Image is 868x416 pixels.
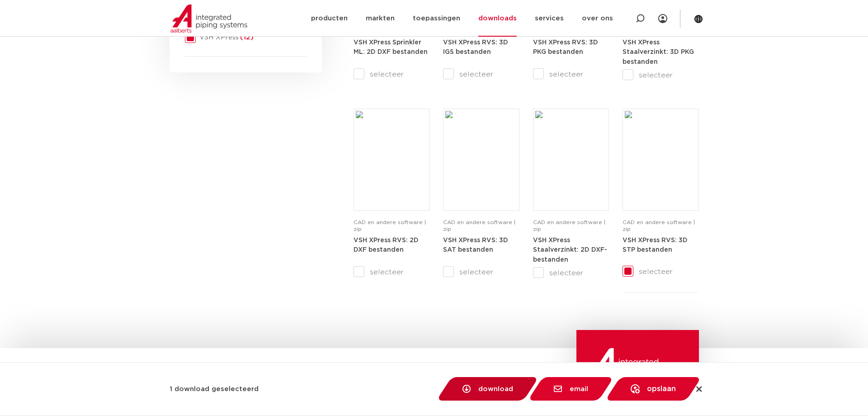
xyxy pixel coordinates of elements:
[625,111,696,209] img: Download-Placeholder-1.png
[570,386,588,392] span: email
[533,220,605,232] span: CAD en andere software | zip
[443,39,508,56] strong: VSH XPress RVS: 3D IGS bestanden
[354,267,429,277] label: selecteer
[608,377,680,401] div: opslaan in MyIPS
[170,386,259,392] strong: 1 download geselecteerd
[623,39,694,65] a: VSH XPress Staalverzinkt: 3D PKG bestanden
[533,39,598,56] strong: VSH XPress RVS: 3D PKG bestanden
[623,39,694,65] strong: VSH XPress Staalverzinkt: 3D PKG bestanden
[533,69,609,80] label: selecteer
[623,220,695,232] span: CAD en andere software | zip
[354,39,428,56] strong: VSH XPress Sprinkler ML: 2D DXF bestanden
[185,32,307,43] div: VSH XPress(12)
[443,69,519,80] label: selecteer
[478,386,513,392] span: download
[443,220,515,232] span: CAD en andere software | zip
[694,385,702,394] div: selectie wissen
[533,237,607,263] a: VSH XPress Staalverzinkt: 2D DXF-bestanden
[443,237,508,253] a: VSH XPress RVS: 3D SAT bestanden
[623,70,698,81] label: selecteer
[443,267,519,277] label: selecteer
[531,377,594,401] div: mail bestanden
[239,34,254,41] span: (12)
[196,33,307,42] span: VSH XPress
[354,39,428,56] a: VSH XPress Sprinkler ML: 2D DXF bestanden
[535,111,607,209] img: Download-Placeholder-1.png
[533,268,609,278] label: selecteer
[443,39,508,56] a: VSH XPress RVS: 3D IGS bestanden
[356,111,427,209] img: Download-Placeholder-1.png
[445,111,517,209] img: Download-Placeholder-1.png
[439,377,516,401] div: download zip
[623,237,688,253] a: VSH XPress RVS: 3D STP bestanden
[354,69,429,80] label: selecteer
[623,266,698,277] label: selecteer
[354,220,426,232] span: CAD en andere software | zip
[436,377,539,401] a: download
[528,377,614,401] a: email
[354,237,419,253] a: VSH XPress RVS: 2D DXF bestanden
[647,385,676,392] span: opslaan
[533,39,598,56] a: VSH XPress RVS: 3D PKG bestanden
